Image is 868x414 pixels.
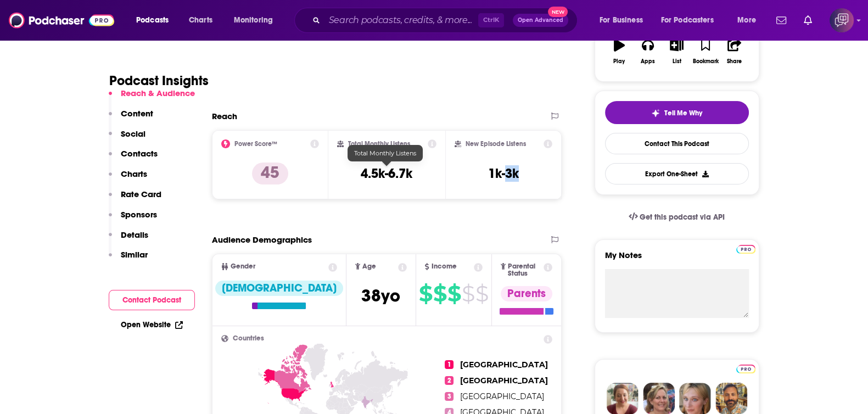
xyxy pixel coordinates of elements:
span: Income [432,263,457,270]
span: $ [419,285,432,303]
span: Podcasts [136,13,169,28]
span: For Business [600,13,643,28]
h2: Audience Demographics [212,234,312,245]
span: Tell Me Why [664,109,702,118]
span: 2 [445,376,453,385]
span: New [548,7,568,17]
p: Details [121,230,148,240]
span: Ctrl K [478,13,504,27]
span: [GEOGRAPHIC_DATA] [460,376,548,385]
span: Total Monthly Listens [354,149,416,157]
span: Monitoring [234,13,273,28]
a: Open Website [121,320,183,329]
span: Age [362,263,376,270]
span: 1 [445,360,453,369]
span: Parental Status [508,263,542,277]
button: Content [109,108,153,128]
button: List [662,32,691,71]
button: Rate Card [109,189,161,209]
p: Contacts [121,148,158,159]
p: Social [121,128,145,139]
img: Podchaser - Follow, Share and Rate Podcasts [9,10,114,31]
span: More [737,13,756,28]
button: Charts [109,169,147,189]
h1: Podcast Insights [109,72,209,89]
div: List [673,58,681,65]
p: Reach & Audience [121,88,195,98]
button: Play [605,32,634,71]
p: Charts [121,169,147,179]
button: Reach & Audience [109,88,195,108]
span: Logged in as corioliscompany [830,8,854,32]
div: Share [727,58,742,65]
h2: New Episode Listens [466,140,526,148]
button: Open AdvancedNew [513,14,568,27]
label: My Notes [605,250,749,269]
span: [GEOGRAPHIC_DATA] [460,360,548,370]
button: open menu [730,12,770,29]
button: Show profile menu [830,8,854,32]
a: Get this podcast via API [620,204,734,231]
div: Parents [501,286,552,301]
span: Open Advanced [518,18,563,23]
span: 3 [445,392,453,401]
span: $ [475,285,488,303]
div: Apps [641,58,655,65]
span: $ [447,285,461,303]
img: User Profile [830,8,854,32]
img: Podchaser Pro [736,365,755,373]
p: Sponsors [121,209,157,220]
span: 38 yo [361,285,400,306]
span: Get this podcast via API [640,212,725,222]
span: For Podcasters [661,13,714,28]
button: Similar [109,249,148,270]
a: Contact This Podcast [605,133,749,154]
button: Sponsors [109,209,157,230]
div: Bookmark [692,58,718,65]
div: Search podcasts, credits, & more... [305,8,588,33]
p: Similar [121,249,148,260]
span: Countries [233,335,264,342]
button: Social [109,128,145,149]
a: Pro website [736,363,755,373]
button: Contacts [109,148,158,169]
button: open menu [592,12,657,29]
a: Show notifications dropdown [772,11,791,30]
span: $ [462,285,474,303]
button: Details [109,230,148,250]
button: open menu [226,12,287,29]
button: Apps [634,32,662,71]
span: [GEOGRAPHIC_DATA] [460,391,544,401]
h2: Total Monthly Listens [348,140,410,148]
div: Play [613,58,625,65]
h2: Power Score™ [234,140,277,148]
button: Bookmark [691,32,720,71]
button: open menu [654,12,730,29]
h2: Reach [212,111,237,121]
button: Export One-Sheet [605,163,749,184]
h3: 1k-3k [488,165,519,182]
img: Podchaser Pro [736,245,755,254]
input: Search podcasts, credits, & more... [324,12,478,29]
h3: 4.5k-6.7k [361,165,412,182]
p: Rate Card [121,189,161,199]
a: Pro website [736,243,755,254]
button: Share [720,32,748,71]
button: tell me why sparkleTell Me Why [605,101,749,124]
button: open menu [128,12,183,29]
span: Charts [189,13,212,28]
button: Contact Podcast [109,290,195,310]
span: $ [433,285,446,303]
a: Charts [182,12,219,29]
span: Gender [231,263,255,270]
p: 45 [252,163,288,184]
p: Content [121,108,153,119]
div: [DEMOGRAPHIC_DATA] [215,281,343,296]
a: Show notifications dropdown [799,11,816,30]
img: tell me why sparkle [651,109,660,118]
